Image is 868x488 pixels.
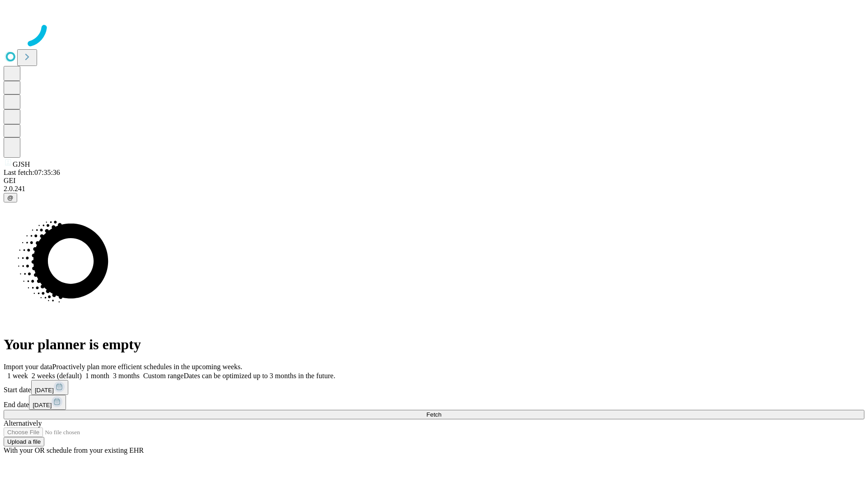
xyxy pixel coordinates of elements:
[426,411,441,418] span: Fetch
[4,446,144,454] span: With your OR schedule from your existing EHR
[4,395,864,410] div: End date
[31,380,68,395] button: [DATE]
[4,185,864,193] div: 2.0.241
[7,194,14,201] span: @
[143,372,184,380] span: Custom range
[4,336,864,353] h1: Your planner is empty
[85,372,109,380] span: 1 month
[35,387,54,394] span: [DATE]
[33,402,52,408] span: [DATE]
[29,395,66,410] button: [DATE]
[32,372,82,380] span: 2 weeks (default)
[4,169,60,176] span: Last fetch: 07:35:36
[113,372,140,380] span: 3 months
[4,363,52,371] span: Import your data
[4,193,17,202] button: @
[4,410,864,419] button: Fetch
[4,380,864,395] div: Start date
[4,419,42,427] span: Alternatively
[4,177,864,185] div: GEI
[7,372,28,380] span: 1 week
[4,437,44,446] button: Upload a file
[13,160,30,168] span: GJSH
[52,363,242,371] span: Proactively plan more efficient schedules in the upcoming weeks.
[184,372,335,380] span: Dates can be optimized up to 3 months in the future.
